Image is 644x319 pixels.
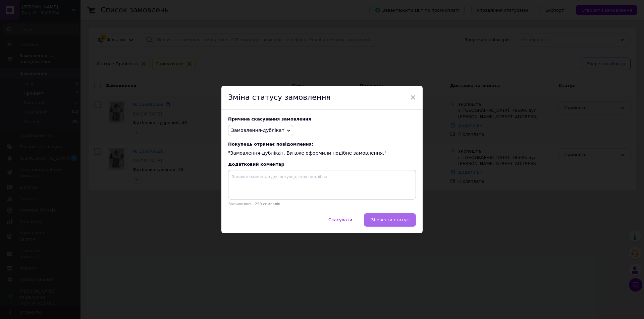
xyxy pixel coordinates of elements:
span: Зберегти статус [371,217,409,222]
button: Скасувати [321,213,359,227]
div: Додатковий коментар [228,162,416,167]
span: Замовлення-дублікат [231,128,284,133]
div: "Замовлення-дублікат. Ви вже оформили подібне замовлення." [228,142,416,157]
div: Причина скасування замовлення [228,116,416,122]
span: × [410,92,416,103]
span: Скасувати [328,217,352,222]
div: Зміна статусу замовлення [221,86,423,110]
p: Залишилось: 250 символів [228,202,416,206]
button: Зберегти статус [364,213,416,227]
span: Покупець отримає повідомлення: [228,142,416,147]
